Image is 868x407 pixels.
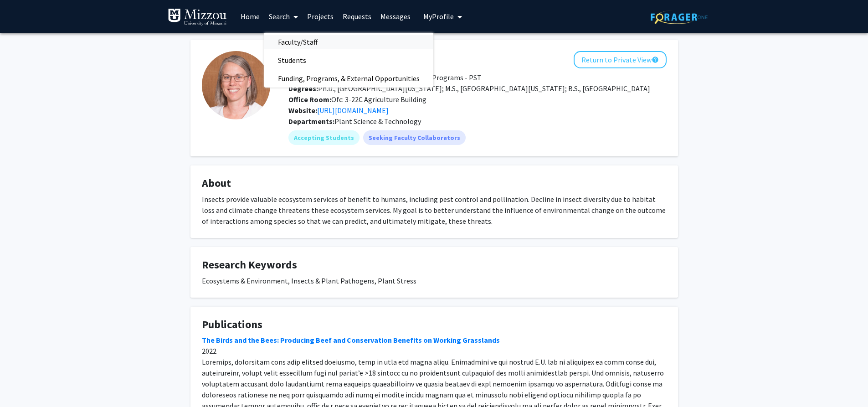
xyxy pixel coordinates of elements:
[334,117,421,126] span: Plant Science & Technology
[202,258,667,272] h4: Research Keywords
[288,95,426,104] span: Ofc: 3-22C Agriculture Building
[168,8,227,26] img: University of Missouri Logo
[264,33,331,51] span: Faculty/Staff
[288,84,650,93] span: Ph.D., [GEOGRAPHIC_DATA][US_STATE]; M.S., [GEOGRAPHIC_DATA][US_STATE]; B.S., [GEOGRAPHIC_DATA]
[651,10,708,24] img: ForagerOne Logo
[7,366,39,400] iframe: Chat
[303,0,338,32] a: Projects
[288,84,318,93] b: Degrees:
[288,106,317,115] b: Website:
[264,35,433,49] a: Faculty/Staff
[288,117,334,126] b: Departments:
[288,130,360,145] mat-chip: Accepting Students
[363,130,466,145] mat-chip: Seeking Faculty Collaborators
[202,177,667,190] h4: About
[423,12,454,21] span: My Profile
[574,51,667,68] button: Return to Private View
[236,0,264,32] a: Home
[202,51,270,119] img: Profile Picture
[288,95,331,104] b: Office Room:
[202,275,667,286] div: Ecosystems & Environment, Insects & Plant Pathogens, Plant Stress
[264,53,433,67] a: Students
[338,0,376,32] a: Requests
[264,69,433,88] span: Funding, Programs, & External Opportunities
[264,72,433,85] a: Funding, Programs, & External Opportunities
[202,318,667,331] h4: Publications
[652,54,659,65] mat-icon: help
[264,0,303,32] a: Search
[202,194,667,227] div: Insects provide valuable ecosystem services of benefit to humans, including pest control and poll...
[317,106,389,115] a: Opens in a new tab
[202,335,500,345] a: The Birds and the Bees: Producing Beef and Conservation Benefits on Working Grasslands
[376,0,415,32] a: Messages
[264,51,320,69] span: Students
